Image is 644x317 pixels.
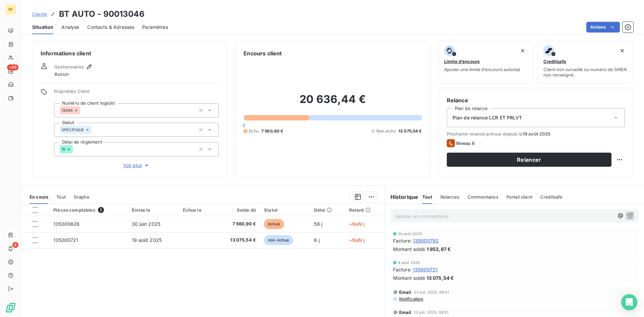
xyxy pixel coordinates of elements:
span: Email [399,310,412,315]
span: Aucun [54,71,69,77]
div: Retard [349,207,381,213]
span: Facture : [393,237,412,244]
span: 8 [12,242,18,248]
span: Limite d’encours [444,59,480,64]
span: 4 août 2025 [398,261,420,265]
span: 135000721 [53,237,78,243]
span: Notification [398,296,424,302]
button: Voir plus [54,162,219,169]
span: Tout [56,194,66,200]
a: +99 [5,66,16,76]
div: Solde dû [219,207,256,213]
span: 135000721 [413,266,438,273]
span: 2 [98,207,104,213]
input: Ajouter une valeur [80,107,86,113]
span: Ajouter une limite d’encours autorisé [444,67,520,72]
h6: Relance [447,96,625,104]
span: Prochaine relance prévue depuis le [447,131,625,137]
span: 7 560,90 € [261,128,283,134]
button: CreditsafeClient non surveillé ou numéro de SIREN non renseigné. [538,41,633,84]
a: Clients [32,11,47,17]
span: Gestionnaires [54,64,84,69]
div: Open Intercom Messenger [621,294,637,310]
span: 10 juil. 2025, 08:51 [414,310,448,314]
span: Montant soldé [393,246,425,253]
h2: 20 636,44 € [244,93,422,113]
span: échue [264,219,284,229]
span: Relances [440,194,460,200]
span: Commentaires [468,194,498,200]
span: Échu [249,128,259,134]
h3: BT AUTO - 90013046 [59,8,145,20]
h6: Historique [385,193,419,201]
span: Portail client [506,194,532,200]
span: Client non surveillé ou numéro de SIREN non renseigné. [543,67,628,77]
span: SPECIFIQUE [62,128,84,132]
span: 135000626 [53,221,79,227]
span: 13 075,54 € [219,237,256,244]
button: Relancer [447,153,611,167]
span: 1 952,87 € [427,246,451,253]
span: Tout [422,194,432,200]
span: 25 juil. 2025, 08:51 [414,290,449,294]
span: 19 août 2025 [132,237,162,243]
span: non-échue [264,235,293,245]
span: 15 [62,147,65,151]
span: Creditsafe [540,194,563,200]
div: BF [5,4,16,15]
span: Creditsafe [543,59,566,64]
span: 13 075,54 € [398,128,422,134]
span: Voir plus [123,162,150,169]
span: Graphe [74,194,90,200]
span: Analyse [61,24,79,31]
span: Propriétés Client [54,89,219,98]
span: 20 août 2025 [398,232,423,236]
div: Échue le [183,207,211,213]
div: Pièces comptables [53,207,124,213]
span: Plan de relance LCR ET PRLVT [452,114,522,121]
img: Logo LeanPay [5,302,16,313]
span: 6 j [314,237,319,243]
h6: Informations client [41,49,219,57]
span: 30 juin 2025 [132,221,160,227]
span: Situation [32,24,53,31]
span: +NaN j [349,237,365,243]
span: Non-échu [376,128,396,134]
span: 56 j [314,221,322,227]
span: Contacts & Adresses [87,24,134,31]
div: Statut [264,207,306,213]
span: 7 560,90 € [219,221,256,227]
span: Facture : [393,266,412,273]
span: 19 août 2025 [523,131,551,137]
span: +NaN j [349,221,365,227]
h6: Encours client [244,49,282,57]
span: 13046 [62,108,73,112]
button: Actions [586,22,620,33]
span: Email [399,289,412,295]
span: Niveau 6 [456,141,475,146]
span: 135000792 [413,237,439,244]
button: Limite d’encoursAjouter une limite d’encours autorisé [438,41,534,84]
span: +99 [7,64,18,70]
span: 13 075,54 € [427,274,454,281]
input: Ajouter une valeur [92,127,97,133]
span: En cours [30,194,48,200]
div: Émise le [132,207,174,213]
span: 0 [243,123,245,128]
input: Ajouter une valeur [73,146,78,152]
span: Montant soldé [393,274,425,281]
div: Délai [314,207,341,213]
span: Clients [32,11,47,17]
span: Paramètres [142,24,168,31]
